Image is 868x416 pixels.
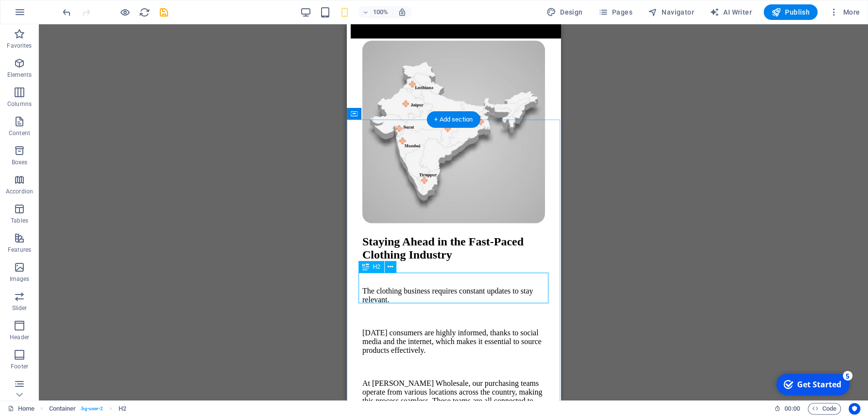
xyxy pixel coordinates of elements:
button: Code [808,403,841,415]
p: Favorites [7,42,32,50]
p: Tables [11,217,28,225]
span: H2 [373,264,380,270]
span: AI Writer [710,7,752,17]
h6: Session time [774,403,800,415]
p: Elements [7,71,32,79]
i: Undo: Change text (Ctrl+Z) [61,7,72,18]
div: + Add section [426,111,480,128]
button: More [825,4,864,20]
div: Get Started [26,9,70,20]
div: 5 [72,1,82,11]
button: Publish [764,4,817,20]
button: Design [543,4,587,20]
p: Columns [7,100,32,108]
p: Slider [12,304,27,312]
p: Content [9,129,30,137]
nav: breadcrumb [49,403,126,415]
span: 00 00 [784,403,800,415]
button: reload [138,6,150,18]
span: Click to select. Double-click to edit [119,403,126,415]
span: Click to select. Double-click to edit [49,403,76,415]
p: Header [10,333,29,341]
button: Usercentrics [849,403,860,415]
i: Save (Ctrl+S) [158,7,170,18]
span: Pages [598,7,632,17]
button: Navigator [644,4,698,20]
button: Pages [594,4,636,20]
button: 100% [358,6,392,18]
a: Click to cancel selection. Double-click to open Pages [8,403,34,415]
span: Navigator [648,7,694,17]
button: undo [61,6,72,18]
p: Features [8,246,31,254]
h6: 100% [373,6,388,18]
p: Boxes [12,158,28,166]
button: AI Writer [706,4,756,20]
span: : [791,405,793,412]
span: More [829,7,860,17]
span: Code [812,403,836,415]
button: save [158,6,170,18]
p: Accordion [6,188,33,195]
div: Get Started 5 items remaining, 0% complete [5,4,79,25]
span: Design [546,7,583,17]
p: Footer [11,363,28,370]
i: Reload page [139,7,150,18]
p: Images [10,275,30,283]
span: . bg-user-2 [80,403,103,415]
span: Publish [771,7,810,17]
